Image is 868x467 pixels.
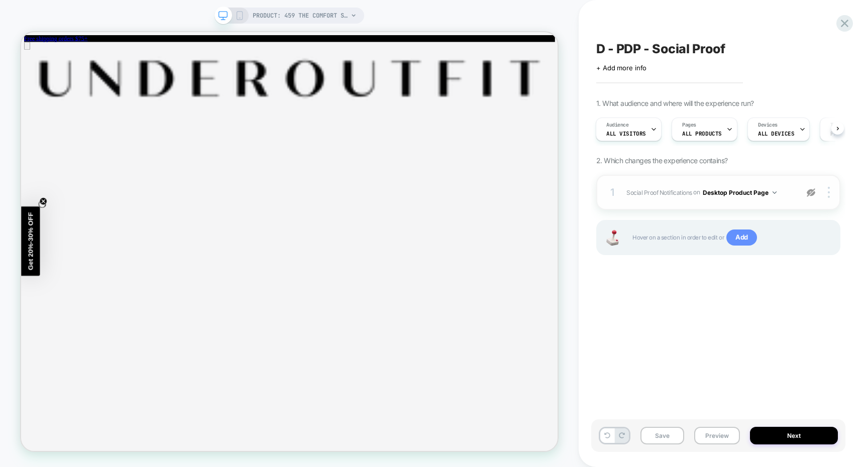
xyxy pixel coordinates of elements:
button: Next [750,427,838,444]
span: Audience [606,122,629,129]
span: 2. Which changes the experience contains? [596,156,727,165]
span: All Visitors [606,130,646,137]
span: on [693,187,700,198]
button: Open menu [4,13,12,24]
iframe: To enrich screen reader interactions, please activate Accessibility in Grammarly extension settings [21,32,558,450]
span: ALL DEVICES [758,130,794,137]
span: + Add more info [596,64,646,72]
button: Save [640,427,684,444]
a: Go to homepage [4,93,712,101]
span: Add [726,229,757,246]
img: eye [807,188,815,197]
button: Desktop Product Page [703,186,777,199]
span: ALL PRODUCTS [682,130,722,137]
span: Get 20%-30% OFF [8,240,18,317]
div: 1 / 1 [4,4,720,13]
div: 1 [607,183,617,201]
span: Trigger [830,122,850,129]
img: Logo [4,24,712,100]
span: PRODUCT: 459 The Comfort Shaping Bra with Adjustable Straps [everyday u sand] [253,8,348,24]
span: Social Proof Notifications [626,188,692,196]
img: close [828,187,830,198]
button: Close teaser [23,224,33,235]
img: Joystick [602,230,622,246]
span: Pages [682,122,696,129]
a: Free shipping orders $75+ [4,4,89,13]
span: Page Load [830,130,860,137]
span: 1. What audience and where will the experience run? [596,99,753,107]
span: Devices [758,122,778,129]
span: D - PDP - Social Proof [596,41,725,56]
span: Hover on a section in order to edit or [632,229,829,246]
img: down arrow [773,191,777,194]
button: Preview [694,427,740,444]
